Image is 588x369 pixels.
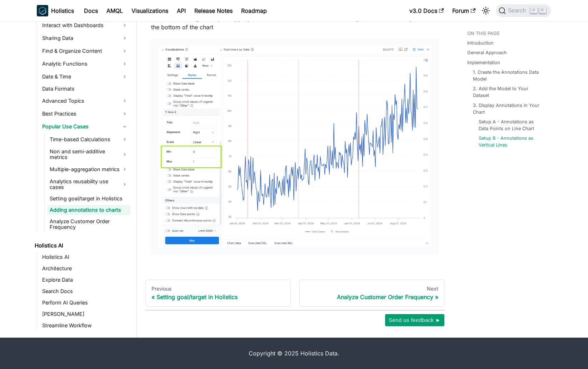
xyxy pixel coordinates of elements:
a: Architecture [40,263,130,273]
a: Non and semi-additive metrics [48,147,130,162]
a: Interact with Dashboards [40,20,130,31]
button: Switch between dark and light mode (currently light mode) [480,5,492,16]
a: Perform AI Queries [40,298,130,308]
img: docs-annotation-viz-setup-b2 [158,46,432,248]
a: HolisticsHolistics [37,5,74,16]
a: NextAnalyze Customer Order Frequency [299,280,445,307]
a: Visualizations [127,5,173,16]
a: Setup B - Annotations as Vertical Lines [479,135,541,148]
a: API [173,5,190,16]
a: Adding annotations to charts [48,205,130,215]
button: Send us feedback ► [385,314,444,326]
a: Setup A - Annotations as Data Points on Line Chart [479,118,541,132]
a: AMQL [102,5,127,16]
a: Find & Organize Content [40,45,130,57]
div: Next [305,286,439,292]
span: Search [506,7,530,14]
a: Release Notes [190,5,237,16]
div: Previous [151,286,285,292]
a: Date & Time [40,71,130,82]
a: Holistics AI [40,252,130,262]
a: Introduction [467,40,494,46]
img: Holistics [37,5,48,16]
a: Advanced Topics [40,95,130,107]
a: 3. Display Annotations in Your Chart [473,102,544,116]
a: Search Docs [40,286,130,296]
a: Docs [80,5,102,16]
div: Copyright © 2025 Holistics Data. [67,349,521,358]
a: Analytics reusability use cases [48,176,130,192]
a: 1. Create the Annotations Data Model [473,69,544,82]
button: Search (Command+K) [496,4,551,17]
b: Holistics [51,6,74,15]
a: Sharing Data [40,32,130,44]
p: For the secondary Y-axis, set appropriate minimum and maximum values to position annotation point... [151,14,439,31]
a: Explore Data [40,275,130,285]
nav: Docs pages [145,280,444,307]
a: PreviousSetting goal/target in Holistics [145,280,291,307]
a: Popular Use Cases [40,121,130,132]
a: General Approach [467,49,507,56]
div: Analyze Customer Order Frequency [305,293,439,301]
div: Setting goal/target in Holistics [151,293,285,301]
a: Roadmap [237,5,271,16]
a: Analyze Customer Order Frequency [48,216,130,232]
a: Time-based Calculations [48,134,130,145]
a: Multiple-aggregation metrics [48,164,130,175]
a: Analytic Functions [40,58,130,70]
a: Setting goal/target in Holistics [48,194,130,204]
a: Data Formats [40,84,130,94]
a: Implementation [467,59,500,66]
a: Holistics AI [33,241,130,251]
a: Streamline Workflow [40,321,130,330]
kbd: ⌘ [530,7,537,14]
a: 2. Add the Model to Your Dataset [473,85,544,99]
a: Best Practices [40,108,130,119]
a: v3.0 Docs [405,5,448,16]
a: [PERSON_NAME] [40,309,130,319]
span: Send us feedback ► [389,316,441,325]
a: Forum [448,5,480,16]
kbd: K [539,7,546,14]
